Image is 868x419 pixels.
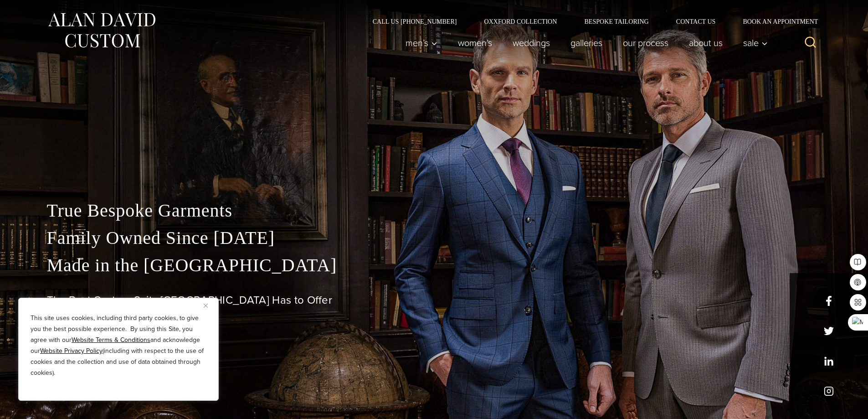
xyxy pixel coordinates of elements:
[612,34,678,52] a: Our Process
[447,34,502,52] a: Women’s
[729,18,821,25] a: Book an Appointment
[72,335,150,345] a: Website Terms & Conditions
[40,346,103,356] a: Website Privacy Policy
[470,18,570,25] a: Oxxford Collection
[31,313,206,378] p: This site uses cookies, including third party cookies, to give you the best possible experience. ...
[570,18,662,25] a: Bespoke Tailoring
[47,10,156,51] img: Alan David Custom
[204,300,215,311] button: Close
[502,34,560,52] a: weddings
[204,304,208,308] img: Close
[406,38,437,47] span: Men’s
[560,34,612,52] a: Galleries
[663,18,729,25] a: Contact Us
[743,38,768,47] span: Sale
[800,32,822,54] button: View Search Form
[395,34,772,52] nav: Primary Navigation
[47,197,822,279] p: True Bespoke Garments Family Owned Since [DATE] Made in the [GEOGRAPHIC_DATA]
[359,18,471,25] a: Call Us [PHONE_NUMBER]
[678,34,733,52] a: About Us
[359,18,822,25] nav: Secondary Navigation
[47,294,822,307] h1: The Best Custom Suits [GEOGRAPHIC_DATA] Has to Offer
